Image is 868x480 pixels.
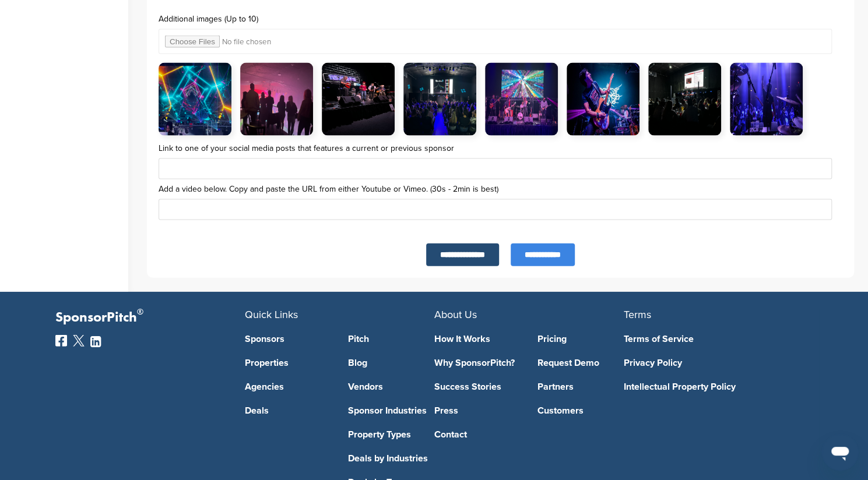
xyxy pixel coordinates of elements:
a: Terms of Service [624,334,796,344]
label: Link to one of your social media posts that features a current or previous sponsor [159,144,842,153]
a: Customers [537,406,624,415]
a: Agencies [245,382,331,391]
a: Success Stories [434,382,521,391]
label: Add a video below. Copy and paste the URL from either Youtube or Vimeo. (30s - 2min is best) [159,185,842,193]
img: Facebook [55,335,67,347]
a: Properties [245,358,331,368]
a: Blog [348,358,434,368]
a: Sponsor Industries [348,406,434,415]
a: Intellectual Property Policy [624,382,796,391]
a: Pitch [348,334,434,344]
a: Property Types [348,430,434,439]
a: Request Demo [537,358,624,368]
img: Additional Attachment [730,63,803,136]
a: Deals [245,406,331,415]
img: Additional Attachment [322,63,395,136]
a: How It Works [434,334,521,344]
a: Pricing [537,334,624,344]
span: Quick Links [245,308,298,321]
span: About Us [434,308,477,321]
img: Additional Attachment [567,63,639,136]
img: Additional Attachment [159,63,231,136]
a: Press [434,406,521,415]
img: Twitter [73,335,85,347]
a: Privacy Policy [624,358,796,368]
a: Vendors [348,382,434,391]
a: Why SponsorPitch? [434,358,521,368]
a: Contact [434,430,521,439]
a: Deals by Industries [348,454,434,463]
p: SponsorPitch [55,309,245,326]
img: Additional Attachment [485,63,558,136]
label: Additional images (Up to 10) [159,15,842,23]
img: Additional Attachment [240,63,313,136]
a: Partners [537,382,624,391]
span: Terms [624,308,651,321]
span: ® [137,305,143,319]
a: Sponsors [245,334,331,344]
iframe: Button to launch messaging window [821,433,859,471]
img: Additional Attachment [403,63,476,136]
img: Additional Attachment [648,63,721,136]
